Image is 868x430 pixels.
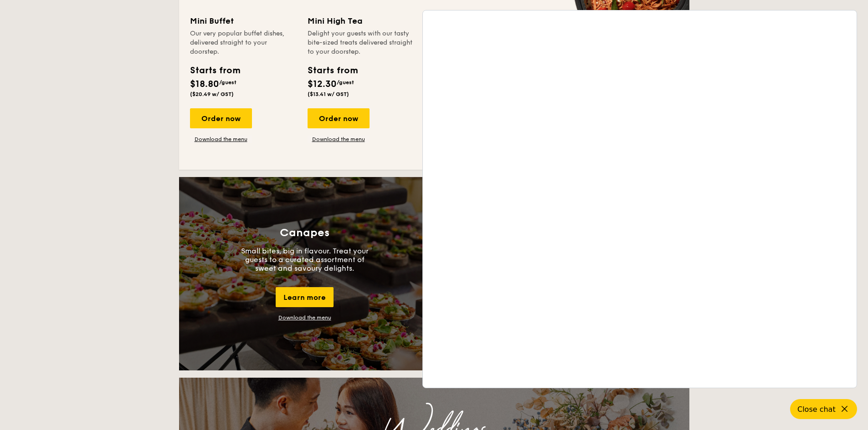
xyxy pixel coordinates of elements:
[219,79,236,86] span: /guest
[276,287,334,307] div: Learn more
[190,29,297,56] div: Our very popular buffet dishes, delivered straight to your doorstep.
[308,108,370,128] div: Order now
[190,108,252,128] div: Order now
[308,64,357,77] div: Starts from
[308,91,349,97] span: ($13.41 w/ GST)
[236,247,373,273] p: Small bites, big in flavour. Treat your guests to a curated assortment of sweet and savoury delig...
[278,314,331,321] a: Download the menu
[308,79,337,90] span: $12.30
[190,64,240,77] div: Starts from
[280,227,329,239] h3: Canapes
[797,405,836,414] span: Close chat
[337,79,354,86] span: /guest
[190,79,219,90] span: $18.80
[308,136,370,143] a: Download the menu
[190,15,297,27] div: Mini Buffet
[790,399,857,419] button: Close chat
[190,91,234,97] span: ($20.49 w/ GST)
[308,15,414,27] div: Mini High Tea
[190,136,252,143] a: Download the menu
[308,29,414,56] div: Delight your guests with our tasty bite-sized treats delivered straight to your doorstep.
